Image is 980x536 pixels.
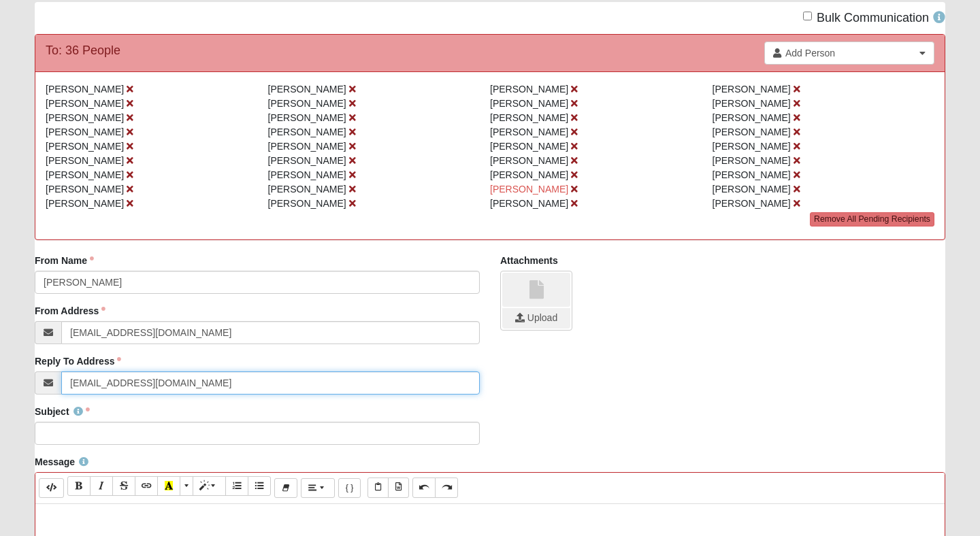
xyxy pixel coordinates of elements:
[490,112,568,123] span: [PERSON_NAME]
[274,478,297,498] button: Remove Font Style (⌘+\)
[490,169,568,180] span: [PERSON_NAME]
[268,98,346,109] span: [PERSON_NAME]
[388,478,409,497] button: Paste from Word
[367,478,389,497] button: Paste Text
[490,127,568,137] span: [PERSON_NAME]
[713,127,791,137] span: [PERSON_NAME]
[35,304,105,318] label: From Address
[490,155,568,166] span: [PERSON_NAME]
[46,127,124,137] span: [PERSON_NAME]
[35,354,121,368] label: Reply To Address
[46,84,124,95] span: [PERSON_NAME]
[46,184,124,195] span: [PERSON_NAME]
[135,476,158,496] button: Link (⌘+K)
[112,476,135,496] button: Strikethrough (⌘+⇧+S)
[817,11,929,24] span: Bulk Communication
[180,476,193,496] button: More Color
[268,112,346,123] span: [PERSON_NAME]
[268,198,346,209] span: [PERSON_NAME]
[713,155,791,166] span: [PERSON_NAME]
[268,155,346,166] span: [PERSON_NAME]
[35,254,94,267] label: From Name
[39,478,64,498] button: Code Editor
[268,84,346,95] span: [PERSON_NAME]
[268,184,346,195] span: [PERSON_NAME]
[268,127,346,137] span: [PERSON_NAME]
[46,141,124,152] span: [PERSON_NAME]
[46,98,124,109] span: [PERSON_NAME]
[268,141,346,152] span: [PERSON_NAME]
[35,405,90,418] label: Subject
[713,169,791,180] span: [PERSON_NAME]
[35,455,88,469] label: Message
[713,112,791,123] span: [PERSON_NAME]
[713,98,791,109] span: [PERSON_NAME]
[785,46,915,60] span: Add Person
[46,112,124,123] span: [PERSON_NAME]
[248,476,271,496] button: Unordered list (⌘+⇧+NUM7)
[338,478,361,498] button: Merge Field
[713,184,791,195] span: [PERSON_NAME]
[713,84,791,95] span: [PERSON_NAME]
[810,212,934,227] a: Remove All Pending Recipients
[803,12,812,20] input: Bulk Communication
[490,141,568,152] span: [PERSON_NAME]
[490,84,568,95] span: [PERSON_NAME]
[46,198,124,209] span: [PERSON_NAME]
[490,198,568,209] span: [PERSON_NAME]
[713,198,791,209] span: [PERSON_NAME]
[490,184,568,195] span: [PERSON_NAME]
[268,169,346,180] span: [PERSON_NAME]
[435,478,458,497] button: Redo (⌘+⇧+Z)
[764,41,934,65] a: Add Person Clear selection
[490,98,568,109] span: [PERSON_NAME]
[500,254,558,267] label: Attachments
[412,478,436,497] button: Undo (⌘+Z)
[90,476,113,496] button: Italic (⌘+I)
[67,476,91,496] button: Bold (⌘+B)
[713,141,791,152] span: [PERSON_NAME]
[157,476,180,496] button: Recent Color
[225,476,248,496] button: Ordered list (⌘+⇧+NUM8)
[46,169,124,180] span: [PERSON_NAME]
[46,155,124,166] span: [PERSON_NAME]
[46,41,120,60] div: To: 36 People
[301,478,334,498] button: Paragraph
[193,476,226,496] button: Style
